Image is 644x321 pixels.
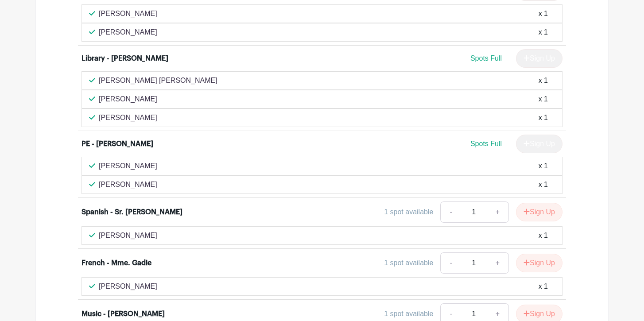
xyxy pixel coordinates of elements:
p: [PERSON_NAME] [99,161,157,171]
div: x 1 [539,112,548,123]
div: x 1 [539,179,548,190]
div: x 1 [539,281,548,292]
p: [PERSON_NAME] [99,230,157,241]
a: + [487,252,509,274]
div: 1 spot available [384,309,433,319]
p: [PERSON_NAME] [PERSON_NAME] [99,75,217,86]
p: [PERSON_NAME] [99,27,157,38]
p: [PERSON_NAME] [99,112,157,123]
div: x 1 [539,8,548,19]
div: French - Mme. Gadie [81,258,151,268]
p: [PERSON_NAME] [99,179,157,190]
button: Sign Up [516,254,563,272]
div: x 1 [539,161,548,171]
a: - [440,252,461,274]
p: [PERSON_NAME] [99,281,157,292]
button: Sign Up [516,203,563,221]
p: [PERSON_NAME] [99,8,157,19]
a: - [440,201,461,223]
a: + [487,201,509,223]
div: x 1 [539,94,548,104]
div: 1 spot available [384,207,433,217]
div: x 1 [539,27,548,38]
div: Spanish - Sr. [PERSON_NAME] [81,207,182,217]
div: Library - [PERSON_NAME] [81,53,168,64]
div: 1 spot available [384,258,433,268]
div: x 1 [539,75,548,86]
div: PE - [PERSON_NAME] [81,139,153,149]
div: Music - [PERSON_NAME] [81,309,165,319]
div: x 1 [539,230,548,241]
p: [PERSON_NAME] [99,94,157,104]
span: Spots Full [470,140,502,147]
span: Spots Full [470,54,502,62]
